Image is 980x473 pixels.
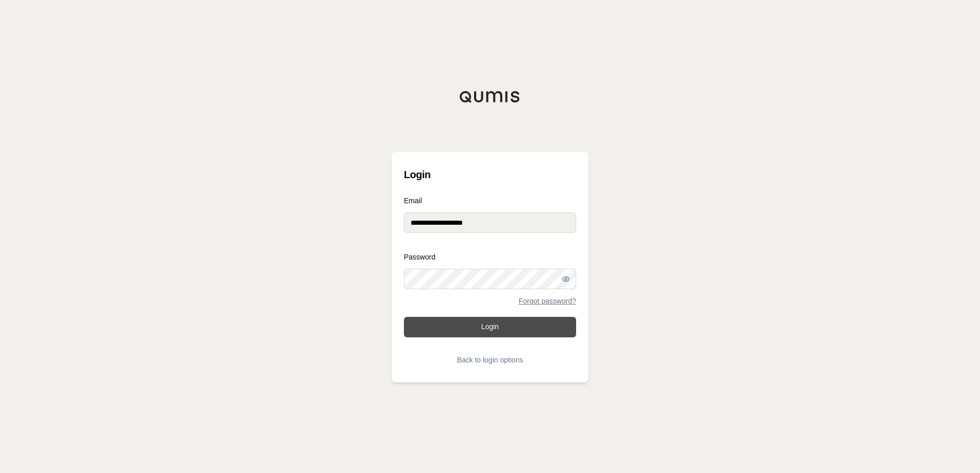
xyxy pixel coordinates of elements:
img: Qumis [459,91,521,103]
h3: Login [404,164,576,185]
label: Email [404,197,576,204]
button: Back to login options [404,350,576,370]
label: Password [404,253,576,261]
button: Login [404,317,576,337]
a: Forgot password? [519,297,576,305]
